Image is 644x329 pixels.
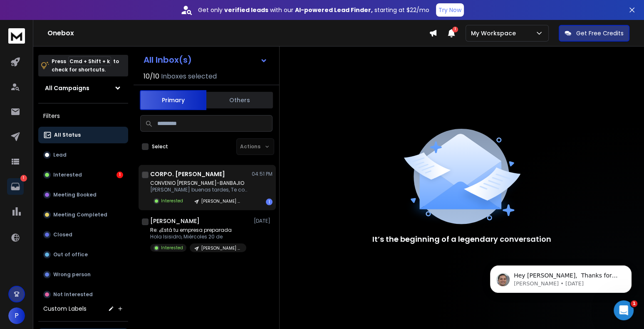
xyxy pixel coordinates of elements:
[559,25,629,42] button: Get Free Credits
[201,198,241,204] p: [PERSON_NAME] B2B - HR General
[38,286,128,303] button: Not Interested
[38,226,128,243] button: Closed
[53,211,107,218] p: Meeting Completed
[38,147,128,163] button: Lead
[38,246,128,263] button: Out of office
[438,6,461,14] p: Try Now
[137,52,274,68] button: All Inbox(s)
[471,29,519,37] p: My Workspace
[452,27,458,32] span: 1
[8,28,25,44] img: logo
[8,307,25,324] button: P
[198,6,429,14] p: Get only with our starting at $22/mo
[45,84,89,92] h1: All Campaigns
[152,143,168,150] label: Select
[53,231,72,238] p: Closed
[53,172,82,178] p: Interested
[206,91,273,109] button: Others
[631,300,637,307] span: 1
[53,251,88,258] p: Out of office
[7,178,24,195] a: 1
[38,80,128,96] button: All Campaigns
[576,29,624,37] p: Get Free Credits
[38,266,128,283] button: Wrong person
[614,300,634,320] iframe: Intercom live chat
[295,6,373,14] strong: AI-powered Lead Finder,
[38,110,128,122] h3: Filters
[38,206,128,223] button: Meeting Completed
[201,245,241,251] p: [PERSON_NAME] B2B - HR General
[53,152,67,158] p: Lead
[161,71,217,81] h3: Inboxes selected
[38,127,128,143] button: All Status
[20,175,27,182] p: 1
[53,271,91,278] p: Wrong person
[254,218,272,224] p: [DATE]
[161,245,183,251] p: Interested
[266,199,272,205] div: 1
[144,56,192,64] h1: All Inbox(s)
[52,57,119,74] p: Press to check for shortcuts.
[436,3,464,17] button: Try Now
[116,172,123,178] div: 1
[144,71,159,81] span: 10 / 10
[150,227,246,233] p: Re: ¿Está tu empresa preparada
[43,304,87,313] h3: Custom Labels
[372,233,551,245] p: It’s the beginning of a legendary conversation
[150,217,200,225] h1: [PERSON_NAME]
[224,6,268,14] strong: verified leads
[38,167,128,183] button: Interested1
[140,90,206,110] button: Primary
[252,171,272,177] p: 04:51 PM
[150,233,246,240] p: Hola Isisidro, Miércoles 20 de
[150,187,250,193] p: [PERSON_NAME] buenas tardes, Te comparto
[38,187,128,203] button: Meeting Booked
[68,56,111,66] span: Cmd + Shift + k
[161,198,183,204] p: Interested
[53,291,93,298] p: Not Interested
[47,28,429,38] h1: Onebox
[150,170,225,178] h1: CORPO. [PERSON_NAME]
[53,192,97,198] p: Meeting Booked
[150,180,250,187] p: CONVENIO [PERSON_NAME]-BANBAJIO
[54,132,81,138] p: All Status
[478,248,644,307] iframe: Intercom notifications message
